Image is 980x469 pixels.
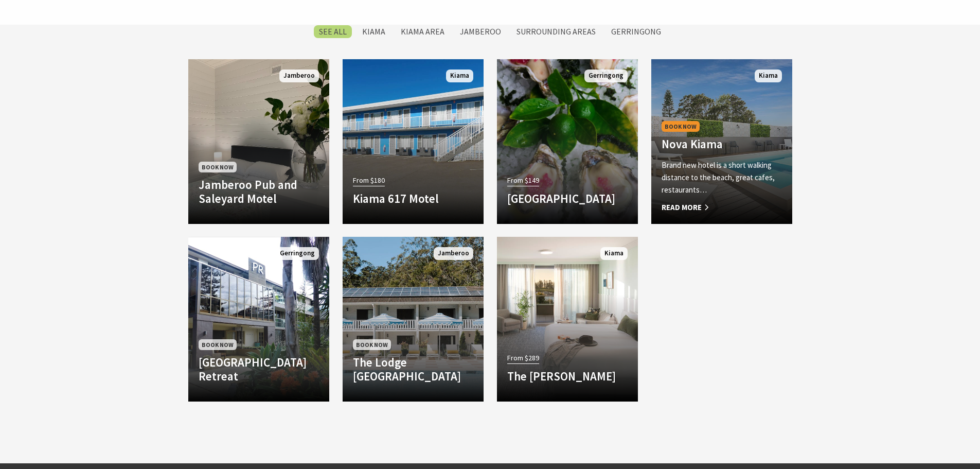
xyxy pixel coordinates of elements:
[199,339,237,350] span: Book Now
[662,201,782,214] span: Read More
[396,25,450,38] label: Kiama Area
[188,59,329,224] a: Book Now Jamberoo Pub and Saleyard Motel Jamberoo
[662,137,782,151] h4: Nova Kiama
[446,70,473,82] span: Kiama
[199,178,319,206] h4: Jamberoo Pub and Saleyard Motel
[606,25,666,38] label: Gerringong
[353,192,473,206] h4: Kiama 617 Motel
[507,192,628,206] h4: [GEOGRAPHIC_DATA]
[507,369,628,384] h4: The [PERSON_NAME]
[662,121,700,132] span: Book Now
[199,355,319,384] h4: [GEOGRAPHIC_DATA] Retreat
[455,25,506,38] label: Jamberoo
[353,339,391,350] span: Book Now
[314,25,352,38] label: SEE All
[434,247,473,260] span: Jamberoo
[651,59,792,224] a: Book Now Nova Kiama Brand new hotel is a short walking distance to the beach, great cafes, restau...
[353,355,473,384] h4: The Lodge [GEOGRAPHIC_DATA]
[353,175,385,186] span: From $180
[584,70,628,82] span: Gerringong
[199,162,237,172] span: Book Now
[497,59,638,224] a: From $149 [GEOGRAPHIC_DATA] Gerringong
[662,159,782,196] p: Brand new hotel is a short walking distance to the beach, great cafes, restaurants…
[507,175,539,186] span: From $149
[276,247,319,260] span: Gerringong
[497,237,638,402] a: From $289 The [PERSON_NAME] Kiama
[343,237,484,402] a: Book Now The Lodge [GEOGRAPHIC_DATA] Jamberoo
[600,247,628,260] span: Kiama
[279,70,319,82] span: Jamberoo
[188,237,329,402] a: Book Now [GEOGRAPHIC_DATA] Retreat Gerringong
[357,25,390,38] label: Kiama
[343,59,484,224] a: From $180 Kiama 617 Motel Kiama
[507,352,539,364] span: From $289
[511,25,601,38] label: Surrounding Areas
[755,70,782,82] span: Kiama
